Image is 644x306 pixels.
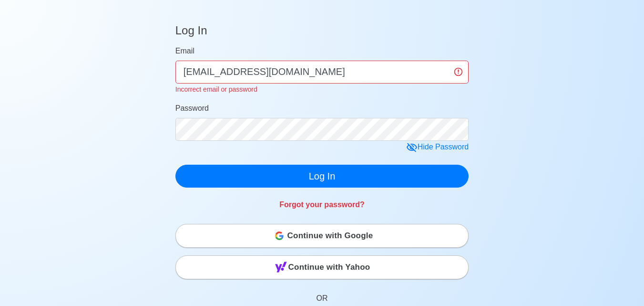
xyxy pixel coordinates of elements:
input: Your email [175,61,469,84]
a: Forgot your password? [279,200,365,209]
button: Continue with Yahoo [175,255,469,279]
span: Continue with Yahoo [288,258,370,277]
small: Incorrect email or password [175,85,257,93]
div: Hide Password [406,141,469,153]
button: Continue with Google [175,224,469,248]
h4: Log In [175,24,207,42]
span: Continue with Google [287,226,373,245]
button: Log In [175,165,469,188]
span: Password [175,104,209,112]
span: Email [175,47,194,55]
